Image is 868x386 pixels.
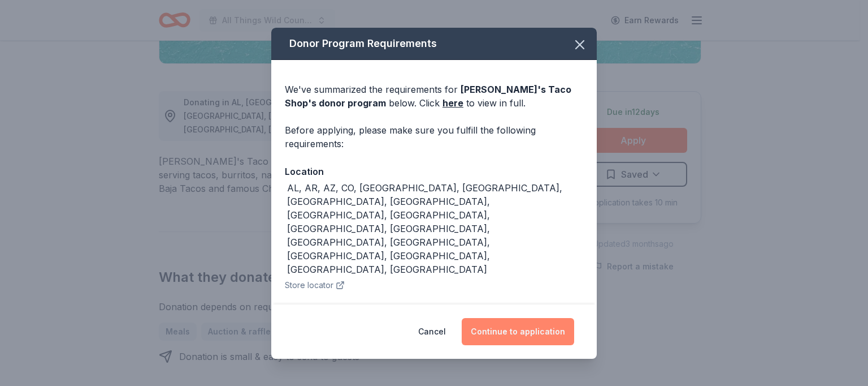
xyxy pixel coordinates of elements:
div: We've summarized the requirements for below. Click to view in full. [285,83,583,110]
a: here [442,96,463,110]
button: Continue to application [462,318,574,345]
div: AL, AR, AZ, CO, [GEOGRAPHIC_DATA], [GEOGRAPHIC_DATA], [GEOGRAPHIC_DATA], [GEOGRAPHIC_DATA], [GEOG... [287,181,583,276]
div: Donor Program Requirements [271,28,597,60]
button: Cancel [418,318,446,345]
button: Store locator [285,278,345,292]
div: Location [285,164,583,179]
div: Before applying, please make sure you fulfill the following requirements: [285,123,583,151]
